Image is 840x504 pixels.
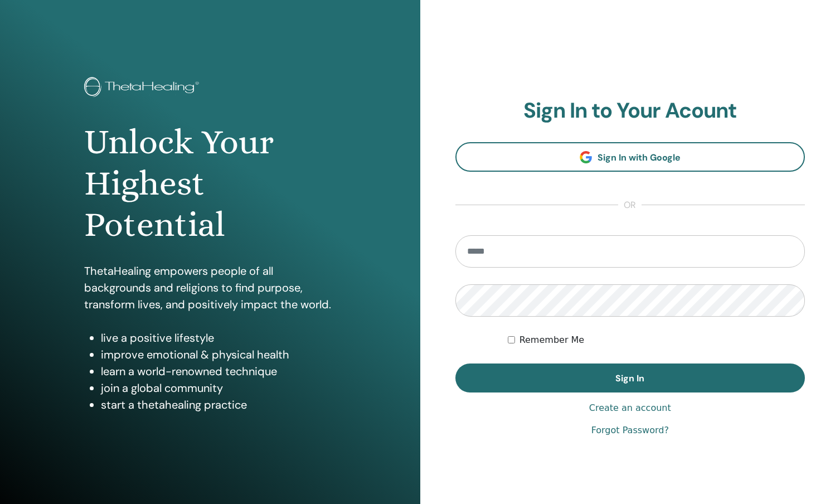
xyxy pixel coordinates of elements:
li: join a global community [101,380,336,396]
a: Sign In with Google [455,142,805,172]
h2: Sign In to Your Acount [455,98,805,124]
li: start a thetahealing practice [101,396,336,413]
div: Keep me authenticated indefinitely or until I manually logout [508,333,805,347]
span: or [618,198,642,212]
h1: Unlock Your Highest Potential [84,122,336,246]
button: Sign In [455,364,805,392]
label: Remember Me [519,333,585,347]
a: Forgot Password? [591,424,669,437]
li: learn a world-renowned technique [101,363,336,380]
a: Create an account [589,401,671,415]
li: improve emotional & physical health [101,346,336,363]
p: ThetaHealing empowers people of all backgrounds and religions to find purpose, transform lives, a... [84,263,336,313]
span: Sign In [615,372,644,384]
span: Sign In with Google [598,152,681,163]
li: live a positive lifestyle [101,329,336,346]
